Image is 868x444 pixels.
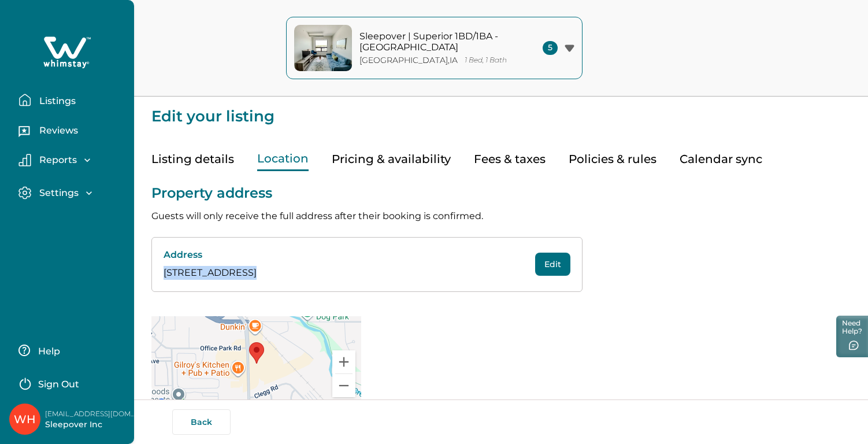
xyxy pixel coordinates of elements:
[18,339,121,362] button: Help
[14,405,36,433] div: Whimstay Host
[45,419,138,431] p: Sleepover Inc
[36,95,76,107] p: Listings
[359,31,515,53] p: Sleepover | Superior 1BD/1BA - [GEOGRAPHIC_DATA]
[36,154,77,166] p: Reports
[151,187,851,199] p: Property address
[18,154,125,166] button: Reports
[332,374,355,397] button: Zoom out
[18,186,125,199] button: Settings
[35,346,60,357] p: Help
[332,350,355,373] button: Zoom in
[154,396,192,411] a: Open this area in Google Maps (opens a new window)
[257,147,309,171] button: Location
[543,41,558,55] span: 5
[151,97,851,124] p: Edit your listing
[164,249,528,261] p: Address
[38,379,79,390] p: Sign Out
[36,187,79,199] p: Settings
[18,371,121,394] button: Sign Out
[569,147,656,171] button: Policies & rules
[465,56,507,65] p: 1 Bed, 1 Bath
[172,409,231,435] button: Back
[680,147,762,171] button: Calendar sync
[164,266,510,280] p: [STREET_ADDRESS]
[294,25,352,71] img: property-cover
[359,55,458,65] p: [GEOGRAPHIC_DATA] , IA
[332,147,451,171] button: Pricing & availability
[154,396,192,411] img: Google
[535,253,570,276] button: Edit
[151,209,851,223] p: Guests will only receive the full address after their booking is confirmed.
[151,147,234,171] button: Listing details
[18,88,125,112] button: Listings
[36,125,78,136] p: Reviews
[286,17,583,79] button: property-coverSleepover | Superior 1BD/1BA - [GEOGRAPHIC_DATA][GEOGRAPHIC_DATA],IA1 Bed, 1 Bath5
[18,121,125,144] button: Reviews
[474,147,546,171] button: Fees & taxes
[45,408,138,420] p: [EMAIL_ADDRESS][DOMAIN_NAME]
